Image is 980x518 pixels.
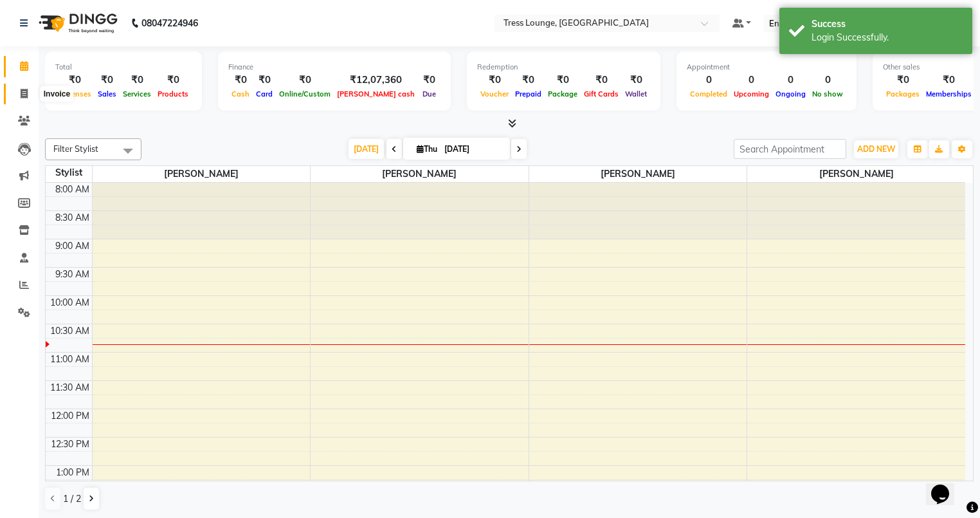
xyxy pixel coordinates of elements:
[228,73,253,88] div: ₹0
[419,89,439,98] span: Due
[48,296,92,310] div: 10:00 AM
[747,166,965,182] span: [PERSON_NAME]
[812,17,963,31] div: Success
[95,89,120,98] span: Sales
[581,89,622,98] span: Gift Cards
[53,211,92,225] div: 8:30 AM
[512,73,545,88] div: ₹0
[53,183,92,196] div: 8:00 AM
[253,89,276,98] span: Card
[41,86,73,102] div: Invoice
[120,89,154,98] span: Services
[413,144,440,154] span: Thu
[772,89,809,98] span: Ongoing
[276,89,334,98] span: Online/Custom
[349,139,384,159] span: [DATE]
[923,89,975,98] span: Memberships
[334,73,418,88] div: ₹12,07,360
[857,144,895,154] span: ADD NEW
[854,140,898,158] button: ADD NEW
[33,5,121,41] img: logo
[93,166,311,182] span: [PERSON_NAME]
[48,324,92,338] div: 10:30 AM
[253,73,276,88] div: ₹0
[48,381,92,394] div: 11:30 AM
[772,73,809,88] div: 0
[529,166,747,182] span: [PERSON_NAME]
[46,166,92,180] div: Stylist
[477,73,512,88] div: ₹0
[812,31,963,44] div: Login Successfully.
[141,5,198,41] b: 08047224946
[55,73,95,88] div: ₹0
[154,89,192,98] span: Products
[809,89,846,98] span: No show
[730,89,772,98] span: Upcoming
[63,492,81,506] span: 1 / 2
[581,73,622,88] div: ₹0
[48,409,92,423] div: 12:00 PM
[622,73,650,88] div: ₹0
[687,62,846,73] div: Appointment
[730,73,772,88] div: 0
[809,73,846,88] div: 0
[228,89,253,98] span: Cash
[95,73,120,88] div: ₹0
[883,89,923,98] span: Packages
[622,89,650,98] span: Wallet
[545,73,581,88] div: ₹0
[48,438,92,451] div: 12:30 PM
[883,73,923,88] div: ₹0
[53,239,92,253] div: 9:00 AM
[926,467,967,505] iframe: chat widget
[276,73,334,88] div: ₹0
[687,73,730,88] div: 0
[512,89,545,98] span: Prepaid
[53,268,92,281] div: 9:30 AM
[120,73,154,88] div: ₹0
[154,73,192,88] div: ₹0
[545,89,581,98] span: Package
[48,353,92,366] div: 11:00 AM
[55,62,192,73] div: Total
[418,73,440,88] div: ₹0
[477,62,650,73] div: Redemption
[53,466,92,479] div: 1:00 PM
[687,89,730,98] span: Completed
[228,62,440,73] div: Finance
[53,143,98,154] span: Filter Stylist
[923,73,975,88] div: ₹0
[311,166,529,182] span: [PERSON_NAME]
[734,139,846,159] input: Search Appointment
[440,140,505,159] input: 2025-09-04
[334,89,418,98] span: [PERSON_NAME] cash
[477,89,512,98] span: Voucher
